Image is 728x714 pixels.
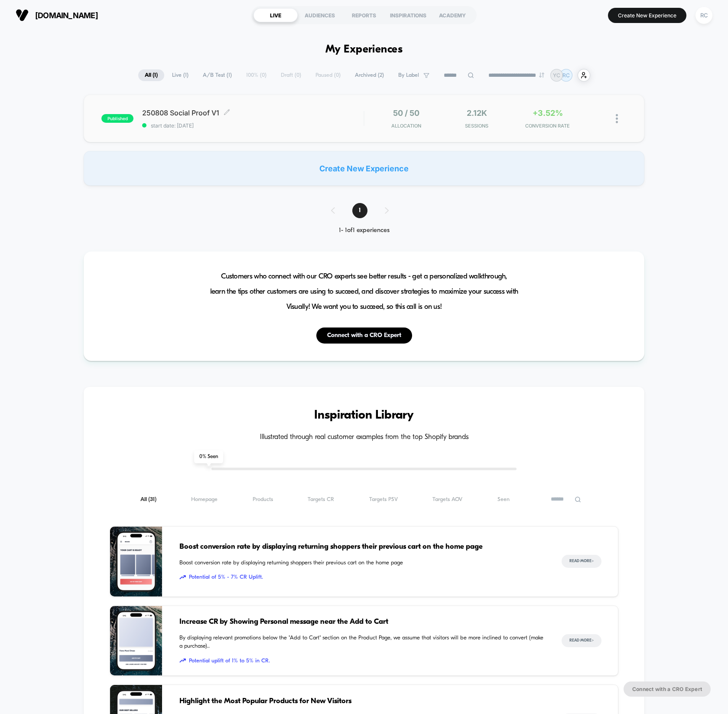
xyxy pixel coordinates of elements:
span: Homepage [191,496,218,503]
span: By displaying relevant promotions below the "Add to Cart" section on the Product Page, we assume ... [179,634,544,651]
input: Seek [6,179,367,187]
button: Create New Experience [608,8,686,23]
h3: Inspiration Library [110,409,618,423]
div: Current time [248,193,268,203]
div: REPORTS [342,8,386,22]
span: Archived ( 2 ) [348,69,390,81]
span: Highlight the Most Popular Products for New Visitors [179,696,544,707]
img: end [539,72,544,78]
div: LIVE [253,8,298,22]
span: Targets PSV [369,496,398,503]
span: 250808 Social Proof V1 [142,108,364,117]
span: Boost conversion rate by displaying returning shoppers their previous cart on the home page [179,541,544,553]
img: Visually logo [16,9,29,22]
span: Customers who connect with our CRO experts see better results - get a personalized walkthrough, l... [210,269,518,314]
span: ( 31 ) [148,497,156,502]
span: A/B Test ( 1 ) [196,69,238,81]
button: RC [693,7,715,24]
span: By Label [398,72,419,79]
p: YC [553,72,560,79]
div: Create New Experience [84,151,644,186]
span: Targets AOV [432,496,462,503]
span: Potential uplift of 1% to 5% in CR. [179,657,544,665]
span: start date: [DATE] [142,122,364,129]
p: RC [562,72,570,79]
span: 1 [352,203,367,218]
span: published [101,114,133,123]
div: AUDIENCES [298,8,342,22]
span: 0 % Seen [194,450,223,463]
span: All [140,496,156,503]
button: [DOMAIN_NAME] [13,8,101,22]
span: [DOMAIN_NAME] [35,11,98,20]
div: INSPIRATIONS [386,8,430,22]
button: Play, NEW DEMO 2025-VEED.mp4 [4,191,18,205]
div: RC [695,7,712,24]
span: All ( 1 ) [138,69,164,81]
span: Allocation [391,123,421,129]
span: Sessions [444,123,510,129]
img: Boost conversion rate by displaying returning shoppers their previous cart on the home page [110,527,162,596]
div: ACADEMY [430,8,474,22]
span: CONVERSION RATE [514,123,581,129]
button: Read More> [562,555,601,568]
button: Play, NEW DEMO 2025-VEED.mp4 [175,94,196,115]
span: Boost conversion rate by displaying returning shoppers their previous cart on the home page [179,559,544,567]
span: Increase CR by Showing Personal message near the Add to Cart [179,616,544,628]
div: 1 - 1 of 1 experiences [322,227,406,234]
span: Potential of 5% - 7% CR Uplift. [179,573,544,582]
span: Targets CR [308,496,334,503]
img: close [616,114,618,123]
button: Connect with a CRO Expert [624,681,711,697]
h4: Illustrated through real customer examples from the top Shopify brands [110,433,618,442]
input: Volume [309,194,335,202]
button: Connect with a CRO Expert [316,328,412,344]
div: Duration [269,193,292,203]
span: 2.12k [467,108,487,118]
span: Products [253,496,273,503]
span: Live ( 1 ) [166,69,195,81]
img: By displaying relevant promotions below the "Add to Cart" section on the Product Page, we assume ... [110,606,162,676]
button: Read More> [562,634,601,647]
span: 50 / 50 [393,108,419,118]
span: Seen [497,496,510,503]
h1: My Experiences [325,43,403,56]
span: +3.52% [533,108,563,118]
